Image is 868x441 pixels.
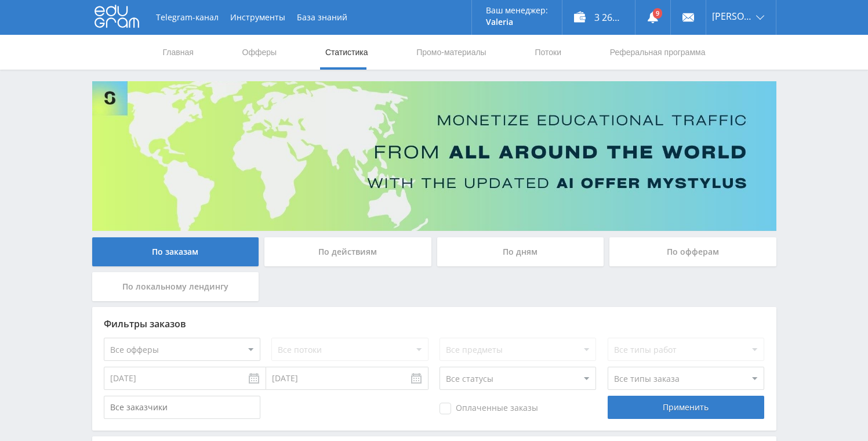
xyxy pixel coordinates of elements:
[486,6,548,15] p: Ваш менеджер:
[324,35,369,70] a: Статистика
[92,272,259,301] div: По локальному лендингу
[92,81,776,231] img: Banner
[533,35,562,70] a: Потоки
[609,237,776,266] div: По офферам
[264,237,431,266] div: По действиям
[437,237,604,266] div: По дням
[92,237,259,266] div: По заказам
[415,35,487,70] a: Промо-материалы
[104,396,260,419] input: Все заказчики
[608,396,764,419] div: Применить
[440,403,538,414] span: Оплаченные заказы
[162,35,195,70] a: Главная
[104,319,765,329] div: Фильтры заказов
[712,12,753,21] span: [PERSON_NAME]
[241,35,278,70] a: Офферы
[609,35,707,70] a: Реферальная программа
[486,17,548,27] p: Valeria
